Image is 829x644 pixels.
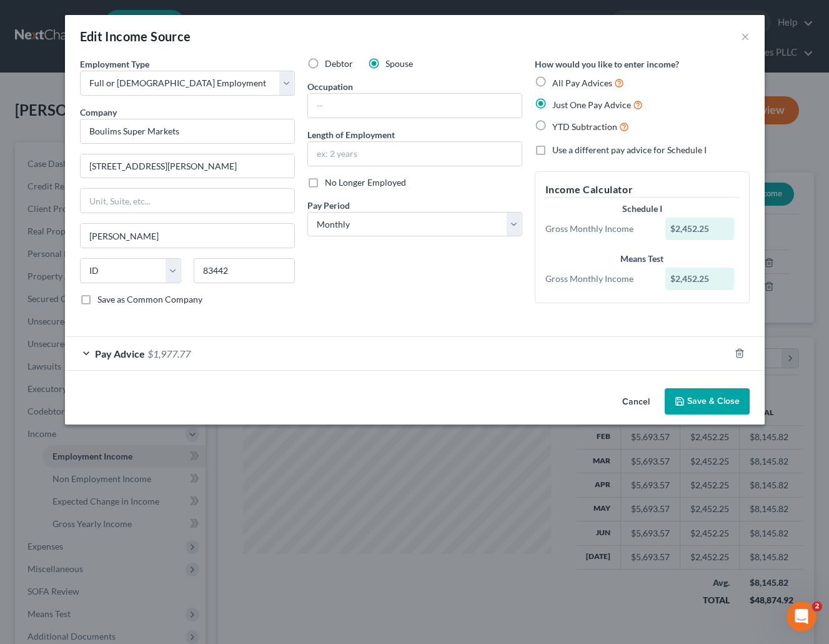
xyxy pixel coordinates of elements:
[80,28,191,45] div: Edit Income Source
[80,119,295,144] input: Search company by name...
[545,253,739,265] div: Means Test
[665,268,734,290] div: $2,452.25
[81,154,294,178] input: Enter address...
[552,78,612,88] span: All Pay Advices
[95,348,145,360] span: Pay Advice
[307,80,353,93] label: Occupation
[545,203,739,215] div: Schedule I
[308,94,522,118] input: --
[97,294,202,304] span: Save as Common Company
[552,121,617,132] span: YTD Subtraction
[812,601,822,611] span: 2
[325,58,353,69] span: Debtor
[665,218,734,240] div: $2,452.25
[539,273,660,285] div: Gross Monthly Income
[308,142,522,166] input: ex: 2 years
[539,223,660,235] div: Gross Monthly Income
[80,107,117,118] span: Company
[552,144,707,155] span: Use a different pay advice for Schedule I
[325,177,406,188] span: No Longer Employed
[741,29,750,44] button: ×
[80,59,149,69] span: Employment Type
[552,99,631,110] span: Just One Pay Advice
[612,390,660,415] button: Cancel
[81,224,294,248] input: Enter city...
[307,200,350,211] span: Pay Period
[665,388,750,415] button: Save & Close
[307,128,395,141] label: Length of Employment
[535,58,679,71] label: How would you like to enter income?
[147,348,191,360] span: $1,977.77
[194,258,295,283] input: Enter zip...
[385,58,413,69] span: Spouse
[545,182,739,198] h5: Income Calculator
[787,601,817,631] iframe: Intercom live chat
[81,189,294,213] input: Unit, Suite, etc...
